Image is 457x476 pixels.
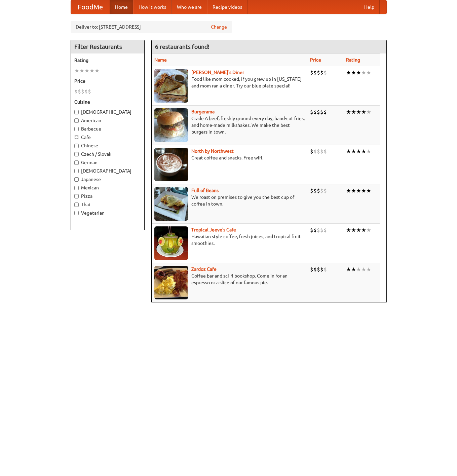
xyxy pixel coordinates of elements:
[71,21,232,33] div: Deliver to: [STREET_ADDRESS]
[317,69,320,76] li: $
[74,193,141,199] label: Pizza
[74,203,79,207] input: Thai
[356,266,361,273] li: ★
[346,187,351,194] li: ★
[310,57,321,63] a: Price
[71,0,110,14] a: FoodMe
[74,67,79,74] li: ★
[191,109,215,114] a: Burgerama
[110,0,133,14] a: Home
[361,226,366,234] li: ★
[74,88,78,95] li: $
[89,67,94,74] li: ★
[74,99,141,105] h5: Cuisine
[74,144,79,148] input: Chinese
[320,108,323,116] li: $
[154,154,305,161] p: Great coffee and snacks. Free wifi.
[154,108,188,142] img: burgerama.jpg
[79,67,84,74] li: ★
[191,148,234,154] a: North by Northwest
[361,187,366,194] li: ★
[313,226,317,234] li: $
[74,194,79,198] input: Pizza
[78,88,81,95] li: $
[74,151,141,157] label: Czech / Slovak
[74,184,141,191] label: Mexican
[74,169,79,173] input: [DEMOGRAPHIC_DATA]
[74,127,79,131] input: Barbecue
[356,108,361,116] li: ★
[191,227,236,232] a: Tropical Jeeve's Cafe
[320,226,323,234] li: $
[313,148,317,155] li: $
[154,187,188,221] img: beans.jpg
[359,0,380,14] a: Help
[84,67,89,74] li: ★
[323,69,327,76] li: $
[74,160,79,165] input: German
[366,187,371,194] li: ★
[88,88,91,95] li: $
[74,177,79,182] input: Japanese
[361,148,366,155] li: ★
[154,57,167,63] a: Name
[172,0,207,14] a: Who we are
[74,176,141,183] label: Japanese
[74,135,79,140] input: Cafe
[154,69,188,103] img: sallys.jpg
[317,266,320,273] li: $
[346,226,351,234] li: ★
[74,152,79,156] input: Czech / Slovak
[320,69,323,76] li: $
[346,69,351,76] li: ★
[74,109,141,115] label: [DEMOGRAPHIC_DATA]
[74,57,141,64] h5: Rating
[154,148,188,181] img: north.jpg
[74,211,79,215] input: Vegetarian
[351,69,356,76] li: ★
[313,266,317,273] li: $
[361,266,366,273] li: ★
[74,210,141,216] label: Vegetarian
[356,187,361,194] li: ★
[191,266,217,272] a: Zardoz Cafe
[361,69,366,76] li: ★
[154,115,305,135] p: Grade A beef, freshly ground every day, hand-cut fries, and home-made milkshakes. We make the bes...
[310,226,313,234] li: $
[323,226,327,234] li: $
[323,148,327,155] li: $
[346,57,360,63] a: Rating
[351,187,356,194] li: ★
[346,266,351,273] li: ★
[74,118,79,123] input: American
[320,148,323,155] li: $
[71,40,144,53] h4: Filter Restaurants
[351,226,356,234] li: ★
[317,108,320,116] li: $
[351,266,356,273] li: ★
[361,108,366,116] li: ★
[310,69,313,76] li: $
[74,110,79,114] input: [DEMOGRAPHIC_DATA]
[310,266,313,273] li: $
[351,108,356,116] li: ★
[323,266,327,273] li: $
[313,108,317,116] li: $
[366,69,371,76] li: ★
[94,67,100,74] li: ★
[323,108,327,116] li: $
[74,186,79,190] input: Mexican
[207,0,247,14] a: Recipe videos
[191,188,219,193] a: Full of Beans
[366,226,371,234] li: ★
[154,272,305,286] p: Coffee bar and sci-fi bookshop. Come in for an espresso or a slice of our famous pie.
[351,148,356,155] li: ★
[84,88,88,95] li: $
[191,70,244,75] a: [PERSON_NAME]'s Diner
[74,168,141,174] label: [DEMOGRAPHIC_DATA]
